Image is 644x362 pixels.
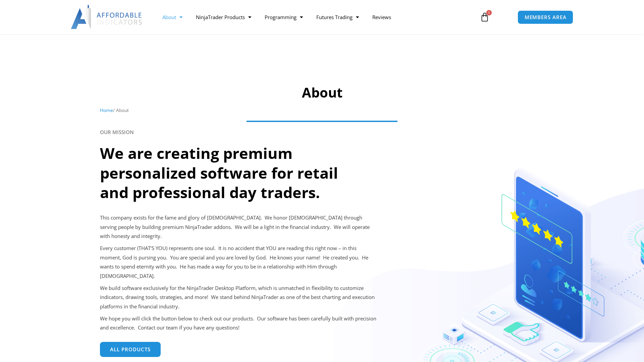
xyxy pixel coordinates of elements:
[100,314,377,333] p: We hope you will click the button below to check out our products. Our software has been carefull...
[100,129,544,135] h6: OUR MISSION
[110,347,151,352] span: All Products
[258,9,310,25] a: Programming
[470,7,499,27] a: 0
[518,10,574,24] a: MEMBERS AREA
[100,143,367,202] h2: We are creating premium personalized software for retail and professional day traders.
[100,284,377,312] p: We build software exclusively for the NinjaTrader Desktop Platform, which is unmatched in flexibi...
[310,9,366,25] a: Futures Trading
[366,9,398,25] a: Reviews
[100,342,161,357] a: All Products
[100,107,113,113] a: Home
[525,15,567,20] span: MEMBERS AREA
[156,9,472,25] nav: Menu
[71,5,143,29] img: LogoAI | Affordable Indicators – NinjaTrader
[189,9,258,25] a: NinjaTrader Products
[100,83,544,102] h1: About
[100,244,377,281] p: Every customer (THAT’S YOU) represents one soul. It is no accident that YOU are reading this righ...
[100,106,544,115] nav: Breadcrumb
[100,213,377,241] p: This company exists for the fame and glory of [DEMOGRAPHIC_DATA]. We honor [DEMOGRAPHIC_DATA] thr...
[486,10,492,15] span: 0
[156,9,189,25] a: About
